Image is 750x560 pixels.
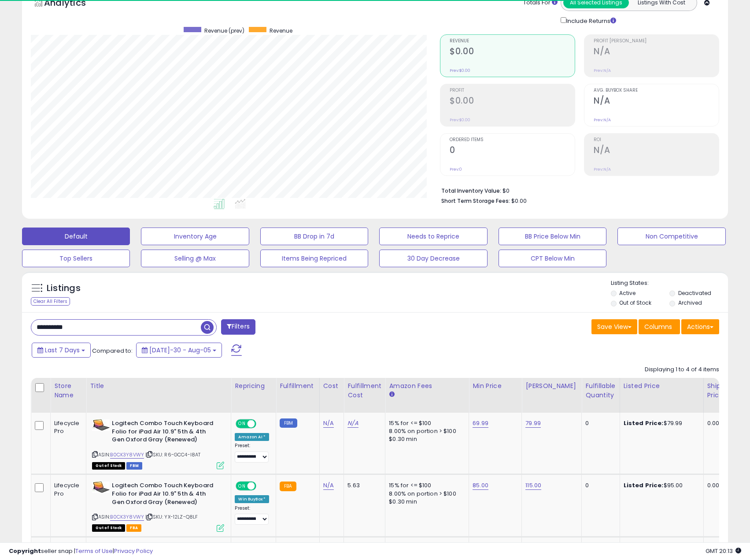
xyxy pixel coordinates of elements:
h2: N/A [594,96,719,108]
span: ROI [594,138,719,142]
div: Preset: [235,443,269,463]
a: N/A [323,419,334,428]
div: Fulfillment [280,381,315,391]
img: 411vDGmDB0L._SL40_.jpg [92,419,110,431]
div: Clear All Filters [31,297,70,306]
label: Deactivated [678,289,711,297]
a: B0CK3Y8VWY [110,513,144,521]
h2: N/A [594,145,719,157]
small: Prev: 0 [450,167,462,172]
span: Revenue [450,39,575,44]
div: 0 [585,482,613,489]
span: Revenue [270,27,292,34]
span: All listings that are currently out of stock and unavailable for purchase on Amazon [92,462,125,470]
div: Amazon Fees [389,381,465,391]
b: Logitech Combo Touch Keyboard Folio for iPad Air 10.9" 5th & 4th Gen Oxford Gray (Renewed) [112,482,219,508]
label: Active [619,289,635,297]
span: OFF [255,420,269,428]
div: 15% for <= $100 [389,482,462,489]
div: 0.00 [707,419,722,427]
div: Min Price [473,381,518,391]
button: BB Drop in 7d [260,228,368,245]
a: N/A [323,481,334,490]
div: $0.30 min [389,435,462,443]
button: CPT Below Min [499,250,606,267]
button: Default [22,228,130,245]
div: Listed Price [624,381,700,391]
div: Cost [323,381,340,391]
button: [DATE]-30 - Aug-05 [136,343,222,358]
b: Total Inventory Value: [441,187,501,194]
span: ON [237,420,248,428]
div: Preset: [235,505,269,525]
div: ASIN: [92,419,224,468]
small: Prev: $0.00 [450,117,470,123]
div: $79.99 [624,419,697,427]
div: ASIN: [92,482,224,530]
span: All listings that are currently out of stock and unavailable for purchase on Amazon [92,524,125,532]
div: $95.00 [624,482,697,489]
div: Win BuyBox * [235,495,269,503]
span: Profit [450,88,575,93]
span: Columns [644,322,672,331]
a: Privacy Policy [114,547,153,555]
img: 411vDGmDB0L._SL40_.jpg [92,482,110,493]
span: Ordered Items [450,138,575,142]
div: 8.00% on portion > $100 [389,490,462,498]
span: | SKU: R6-GCC4-I8AT [145,451,200,458]
button: Save View [591,319,637,334]
strong: Copyright [9,547,41,555]
small: Prev: N/A [594,117,611,123]
li: $0 [441,185,713,195]
small: FBA [280,482,296,491]
b: Short Term Storage Fees: [441,197,510,205]
span: | SKU: YX-12LZ-Q8LF [145,513,198,520]
b: Listed Price: [624,419,664,427]
button: Filters [221,319,255,335]
span: 2025-08-14 20:13 GMT [706,547,741,555]
a: B0CK3Y8VWY [110,451,144,459]
p: Listing States: [611,279,728,287]
h2: 0 [450,145,575,157]
div: Ship Price [707,381,725,400]
span: Last 7 Days [45,346,80,355]
small: Amazon Fees. [389,391,394,399]
small: FBM [280,418,297,428]
a: 115.00 [525,481,541,490]
b: Listed Price: [624,481,664,489]
button: Items Being Repriced [260,250,368,267]
h5: Listings [47,282,81,295]
button: Needs to Reprice [379,228,487,245]
small: Prev: N/A [594,68,611,73]
button: Selling @ Max [141,250,249,267]
div: Amazon AI * [235,433,269,441]
span: OFF [255,482,269,490]
button: Last 7 Days [32,343,91,358]
span: FBA [126,524,141,532]
div: Include Returns [554,15,627,26]
span: $0.00 [511,197,527,205]
button: Inventory Age [141,228,249,245]
div: Displaying 1 to 4 of 4 items [645,366,719,374]
a: 79.99 [525,419,541,428]
span: Revenue (prev) [204,27,244,34]
label: Out of Stock [619,299,651,306]
span: Compared to: [92,347,133,355]
button: BB Price Below Min [499,228,606,245]
a: 69.99 [473,419,488,428]
a: N/A [347,419,358,428]
span: Profit [PERSON_NAME] [594,39,719,44]
div: Fulfillable Quantity [585,381,616,400]
div: Store Name [54,381,82,400]
span: [DATE]-30 - Aug-05 [149,346,211,355]
a: Terms of Use [75,547,113,555]
div: Lifecycle Pro [54,419,79,435]
h2: $0.00 [450,46,575,58]
h2: $0.00 [450,96,575,108]
button: Columns [639,319,680,334]
b: Logitech Combo Touch Keyboard Folio for iPad Air 10.9" 5th & 4th Gen Oxford Gray (Renewed) [112,419,219,446]
button: 30 Day Decrease [379,250,487,267]
div: 15% for <= $100 [389,419,462,427]
small: Prev: N/A [594,167,611,172]
span: Avg. Buybox Share [594,88,719,93]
